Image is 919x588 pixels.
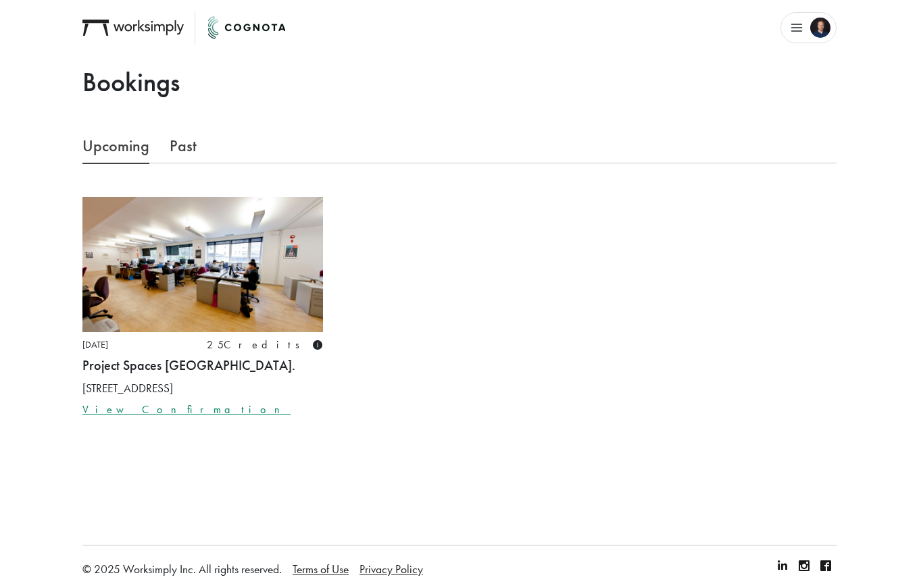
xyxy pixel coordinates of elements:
a: View Confirmation [82,402,291,417]
a: Past [170,128,197,163]
span: © 2025 Worksimply Inc. All rights reserved. [82,562,282,577]
a: Terms of Use [293,562,349,577]
h1: Bookings [82,66,837,99]
h3: Project Spaces [GEOGRAPHIC_DATA]. [82,357,323,373]
a: Upcoming [82,128,149,163]
small: [DATE] [82,338,108,352]
span: 25 Credits [207,337,323,353]
img: Worksimply [82,20,184,36]
a: Privacy Policy [359,562,423,577]
small: [STREET_ADDRESS] [82,381,173,396]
